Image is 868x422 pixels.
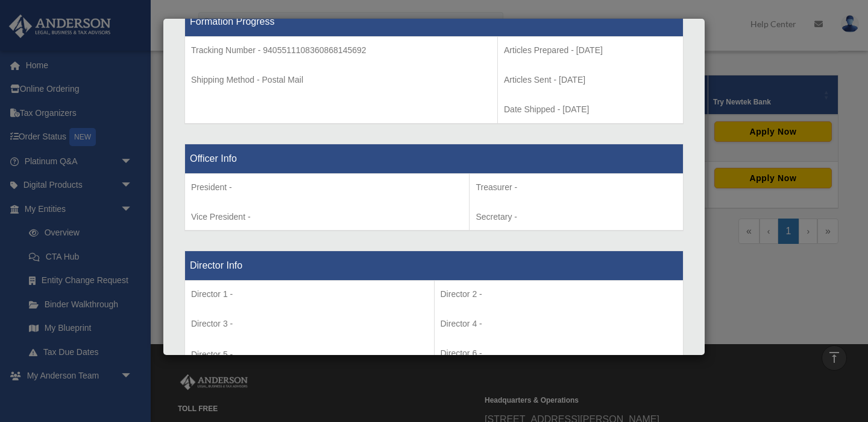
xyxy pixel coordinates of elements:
[191,180,463,195] p: President -
[191,43,491,58] p: Tracking Number - 9405511108360868145692
[185,7,684,37] th: Formation Progress
[441,346,678,361] p: Director 6 -
[504,102,677,117] p: Date Shipped - [DATE]
[191,287,428,302] p: Director 1 -
[476,209,677,225] p: Secretary -
[504,72,677,88] p: Articles Sent - [DATE]
[476,180,677,195] p: Treasurer -
[504,43,677,58] p: Articles Prepared - [DATE]
[185,144,684,173] th: Officer Info
[185,251,684,281] th: Director Info
[185,281,435,370] td: Director 5 -
[191,209,463,225] p: Vice President -
[191,316,428,331] p: Director 3 -
[441,287,678,302] p: Director 2 -
[191,72,491,88] p: Shipping Method - Postal Mail
[441,316,678,331] p: Director 4 -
